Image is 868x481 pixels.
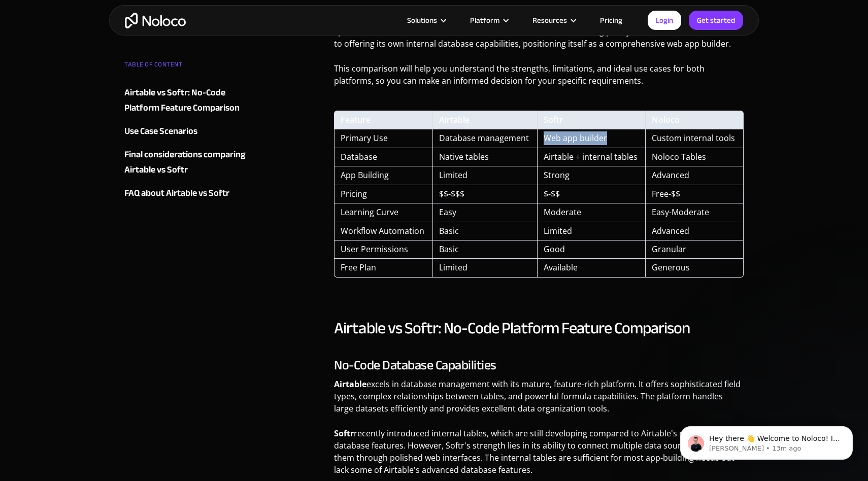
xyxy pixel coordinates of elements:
[334,318,744,338] h2: Airtable vs Softr: No-Code Platform Feature Comparison
[124,147,247,178] a: Final considerations comparing Airtable vs Softr
[124,85,247,116] a: Airtable vs Softr: No-Code Platform Feature Comparison
[124,186,247,201] a: FAQ about Airtable vs Softr
[334,378,744,422] p: excels in database management with its mature, feature-rich platform. It offers sophisticated fie...
[124,124,197,139] div: Use Case Scenarios
[432,129,537,148] td: Database management
[652,132,735,144] a: Custom internal tools
[648,11,681,30] a: Login
[537,240,646,259] td: Good
[334,203,432,222] td: Learning Curve
[432,166,537,185] td: Limited
[537,203,646,222] td: Moderate
[334,259,432,277] td: Free Plan
[645,203,744,222] td: Easy-Moderate
[652,225,689,236] a: Advanced
[439,114,470,125] a: Airtable
[544,114,563,125] a: Softr
[334,62,744,94] p: This comparison will help you understand the strengths, limitations, and ideal use cases for both...
[124,57,247,77] div: TABLE OF CONTENT
[334,379,366,390] strong: Airtable
[407,14,437,27] div: Solutions
[665,405,868,476] iframe: Intercom notifications message
[334,240,432,259] td: User Permissions
[652,244,686,255] a: Granular
[587,14,635,27] a: Pricing
[432,222,537,240] td: Basic
[537,166,646,185] td: Strong
[334,358,744,373] h3: No-Code Database Capabilities
[334,222,432,240] td: Workflow Automation
[334,111,432,129] th: Feature
[645,166,744,185] td: Advanced
[652,188,680,199] a: Free-$$
[394,14,457,27] div: Solutions
[334,129,432,148] td: Primary Use
[520,14,587,27] div: Resources
[537,222,646,240] td: Limited
[334,185,432,203] td: Pricing
[125,13,186,28] a: home
[432,240,537,259] td: Basic
[124,186,229,201] div: FAQ about Airtable vs Softr
[532,14,567,27] div: Resources
[334,166,432,185] td: App Building
[652,262,690,273] a: Generous
[537,148,646,166] td: Airtable + internal tables
[124,124,247,139] a: Use Case Scenarios
[537,185,646,203] td: $-$$
[689,11,743,30] a: Get started
[432,203,537,222] td: Easy
[334,148,432,166] td: Database
[652,151,706,162] a: Noloco Tables
[432,259,537,277] td: Limited
[432,148,537,166] td: Native tables
[537,259,646,277] td: Available
[432,185,537,203] td: $$-$$$
[457,14,520,27] div: Platform
[470,14,499,27] div: Platform
[537,129,646,148] td: Web app builder
[652,114,680,125] a: Noloco
[334,428,354,439] strong: Softr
